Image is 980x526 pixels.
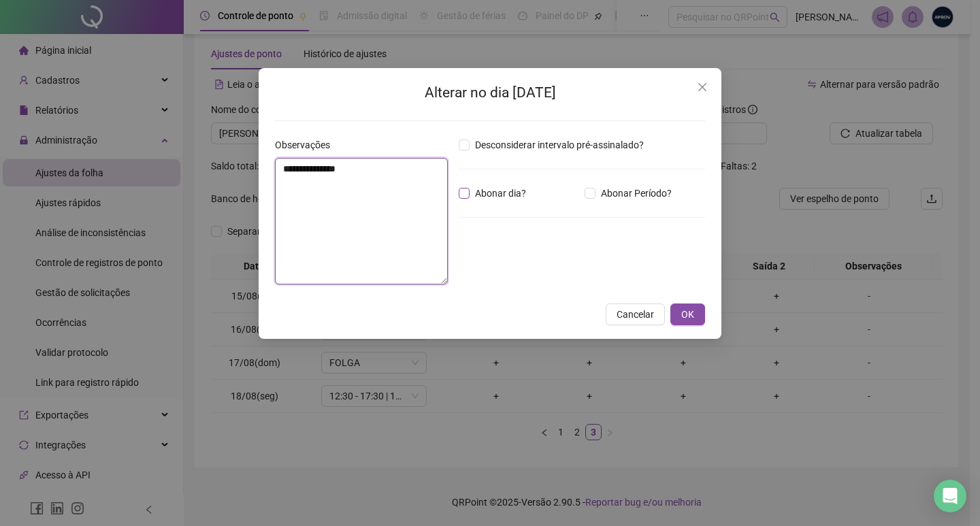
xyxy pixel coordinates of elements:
[670,303,705,325] button: OK
[681,307,694,322] span: OK
[275,82,705,104] h2: Alterar no dia [DATE]
[275,137,339,152] label: Observações
[470,137,649,152] span: Desconsiderar intervalo pré-assinalado?
[934,480,966,512] div: Open Intercom Messenger
[606,303,665,325] button: Cancelar
[697,82,708,93] span: close
[595,186,677,201] span: Abonar Período?
[470,186,532,201] span: Abonar dia?
[691,76,713,98] button: Close
[617,307,654,322] span: Cancelar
